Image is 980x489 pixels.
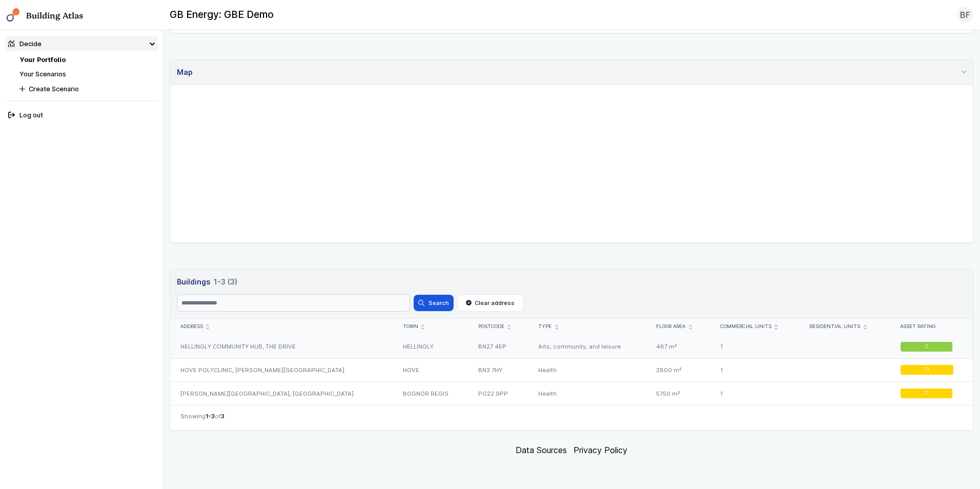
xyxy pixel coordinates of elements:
[16,81,158,96] button: Create Scenario
[457,294,524,312] button: Clear address
[5,36,158,51] summary: Decide
[710,358,800,382] div: 1
[170,8,274,22] h2: GB Energy: GBE Demo
[170,382,393,405] div: [PERSON_NAME][GEOGRAPHIC_DATA], [GEOGRAPHIC_DATA]
[925,343,929,350] span: C
[528,358,646,382] div: Health
[957,7,973,23] button: BF
[516,445,567,455] a: Data Sources
[646,335,710,358] div: 487 m²
[403,323,459,330] div: Town
[8,39,42,49] div: Decide
[528,335,646,358] div: Arts, community, and leisure
[170,60,973,85] summary: Map
[925,390,929,397] span: D
[214,276,237,288] span: 1-3 (3)
[646,358,710,382] div: 2800 m²
[538,323,637,330] div: Type
[170,358,973,382] a: HOVE POLYCLINIC, [PERSON_NAME][GEOGRAPHIC_DATA]HOVEBN3 7HYHealth2800 m²1D
[221,413,224,420] span: 3
[170,382,973,405] a: [PERSON_NAME][GEOGRAPHIC_DATA], [GEOGRAPHIC_DATA]BOGNOR REGISPO22 9PPHealth5750 m²1D
[656,323,700,330] div: Floor area
[5,108,158,123] button: Log out
[177,276,966,288] h3: Buildings
[206,413,215,420] span: 1-3
[468,335,528,358] div: BN27 4EP
[7,8,20,22] img: main-0bbd2752.svg
[170,335,973,358] a: HELLINGLY COMMUNITY HUB, THE DRIVEHELLINGLYBN27 4EPArts, community, and leisure487 m²1C
[468,358,528,382] div: BN3 7HY
[900,323,963,330] div: Asset rating
[180,412,224,420] span: Showing of
[19,70,66,78] a: Your Scenarios
[170,335,393,358] div: HELLINGLY COMMUNITY HUB, THE DRIVE
[170,405,973,430] nav: Table navigation
[19,56,66,64] a: Your Portfolio
[393,335,468,358] div: HELLINGLY
[393,382,468,405] div: BOGNOR REGIS
[468,382,528,405] div: PO22 9PP
[528,382,646,405] div: Health
[809,323,879,330] div: Residential units
[414,295,454,311] button: Search
[170,358,393,382] div: HOVE POLYCLINIC, [PERSON_NAME][GEOGRAPHIC_DATA]
[710,335,800,358] div: 1
[574,445,627,455] a: Privacy Policy
[646,382,710,405] div: 5750 m²
[180,323,383,330] div: Address
[960,9,970,21] span: BF
[393,358,468,382] div: HOVE
[478,323,519,330] div: Postcode
[710,382,800,405] div: 1
[925,367,929,374] span: D
[720,323,790,330] div: Commercial units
